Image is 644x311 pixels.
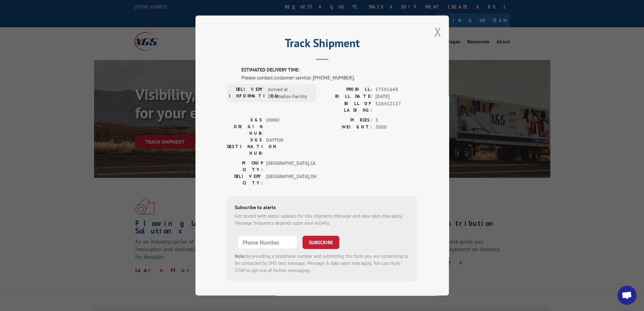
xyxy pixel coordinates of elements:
label: DELIVERY CITY: [227,173,263,186]
label: ESTIMATED DELIVERY TIME: [241,66,417,74]
span: 17501648 [375,86,417,93]
span: 3 [375,117,417,124]
input: Phone Number [237,236,297,249]
label: WEIGHT: [322,124,372,131]
h2: Track Shipment [227,39,417,51]
label: PIECES: [322,117,372,124]
div: Please contact customer service: [PHONE_NUMBER]. [241,74,417,81]
strong: Note: [235,253,246,259]
span: 3000 [375,124,417,131]
span: [DATE] [375,93,417,100]
label: DELIVERY INFORMATION: [229,86,265,100]
span: DAYTON [266,137,309,157]
div: Open chat [617,286,636,305]
label: XGS ORIGIN HUB: [227,117,263,137]
label: BILL OF LADING: [322,100,372,114]
div: Subscribe to alerts [235,203,410,213]
span: 526412127 [375,100,417,114]
button: SUBSCRIBE [303,236,339,249]
label: PICKUP CITY: [227,160,263,173]
span: [GEOGRAPHIC_DATA] , OH [266,173,309,186]
span: [GEOGRAPHIC_DATA] , CA [266,160,309,173]
button: Close modal [434,23,441,40]
div: Get texted with status updates for this shipment. Message and data rates may apply. Message frequ... [235,213,410,227]
div: by providing a telephone number and submitting this form you are consenting to be contacted by SM... [235,253,410,274]
label: BILL DATE: [322,93,372,100]
label: XGS DESTINATION HUB: [227,137,263,157]
span: Arrived at Destination Facility [268,86,311,100]
label: PROBILL: [322,86,372,93]
span: CHINO [266,117,309,137]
